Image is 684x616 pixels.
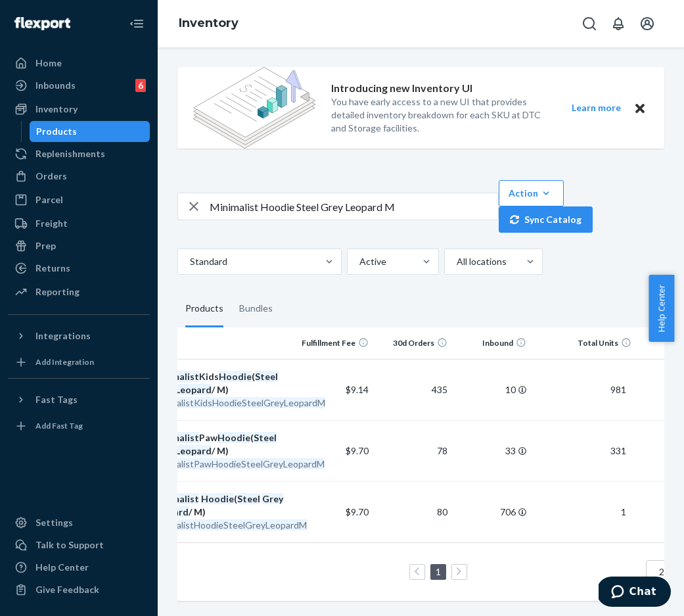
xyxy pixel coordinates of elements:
[649,275,674,342] button: Help Center
[237,493,260,504] em: Steel
[605,384,631,395] span: 981
[152,397,325,408] em: MinimalistKidsHoodieSteelGreyLeopardM
[35,239,56,252] div: Prep
[346,506,369,517] span: $9.70
[358,255,359,268] input: Active
[168,5,249,43] ol: breadcrumbs
[346,384,369,395] span: $9.14
[433,566,444,577] a: Page 1 is your current page
[331,81,472,96] p: Introducing new Inventory UI
[124,11,150,37] button: Close Navigation
[30,121,150,142] a: Products
[185,291,223,327] div: Products
[346,445,369,456] span: $9.70
[605,11,631,37] button: Open notifications
[455,255,457,268] input: All locations
[374,327,453,359] th: 30d Orders
[175,384,212,395] em: Leopard
[374,359,453,420] td: 435
[532,327,637,359] th: Total Units
[35,583,99,596] div: Give Feedback
[453,420,532,481] td: 33
[8,557,150,578] a: Help Center
[8,512,150,533] a: Settings
[8,325,150,346] button: Integrations
[219,371,252,382] em: Hoodie
[8,352,150,373] a: Add Integration
[262,493,283,504] em: Grey
[147,327,295,359] th: Name
[509,187,554,200] div: Action
[35,193,63,206] div: Parcel
[152,492,290,519] div: ( / M)
[8,415,150,437] a: Add Fast Tag
[36,125,77,138] div: Products
[152,519,307,531] em: MinimalistHoodieSteelGreyLeopardM
[217,432,250,443] em: Hoodie
[35,561,89,574] div: Help Center
[35,262,70,275] div: Returns
[193,67,315,149] img: new-reports-banner-icon.82668bd98b6a51aee86340f2a7b77ae3.png
[599,577,671,609] iframe: Opens a widget where you can chat to one of our agents
[152,370,290,396] div: Kids ( / M)
[499,206,593,233] button: Sync Catalog
[35,217,68,230] div: Freight
[8,75,150,96] a: Inbounds6
[631,100,649,116] button: Close
[8,534,150,556] button: Talk to Support
[35,356,94,367] div: Add Integration
[189,255,190,268] input: Standard
[152,458,325,469] em: MinimalistPawHoodieSteelGreyLeopardM
[35,516,73,529] div: Settings
[331,95,547,135] p: You have early access to a new UI that provides detailed inventory breakdown for each SKU at DTC ...
[8,189,150,210] a: Parcel
[254,432,277,443] em: Steel
[453,327,532,359] th: Inbound
[374,420,453,481] td: 78
[255,371,278,382] em: Steel
[8,579,150,600] button: Give Feedback
[8,389,150,410] button: Fast Tags
[8,258,150,279] a: Returns
[135,79,146,92] div: 6
[179,16,239,30] a: Inventory
[35,79,76,92] div: Inbounds
[8,143,150,164] a: Replenishments
[634,11,660,37] button: Open account menu
[35,538,104,552] div: Talk to Support
[8,281,150,302] a: Reporting
[35,147,105,160] div: Replenishments
[35,285,80,298] div: Reporting
[563,100,629,116] button: Learn more
[35,103,78,116] div: Inventory
[152,431,290,458] div: Paw ( / M)
[35,329,91,343] div: Integrations
[453,481,532,542] td: 706
[453,359,532,420] td: 10
[35,420,83,431] div: Add Fast Tag
[374,481,453,542] td: 80
[8,166,150,187] a: Orders
[616,506,631,517] span: 1
[605,445,631,456] span: 331
[35,393,78,406] div: Fast Tags
[8,213,150,234] a: Freight
[210,193,498,220] input: Search inventory by name or sku
[14,17,70,30] img: Flexport logo
[8,235,150,256] a: Prep
[499,180,564,206] button: Action
[175,445,212,456] em: Leopard
[35,170,67,183] div: Orders
[8,53,150,74] a: Home
[8,99,150,120] a: Inventory
[35,57,62,70] div: Home
[239,291,273,327] div: Bundles
[295,327,374,359] th: Fulfillment Fee
[201,493,234,504] em: Hoodie
[576,11,603,37] button: Open Search Box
